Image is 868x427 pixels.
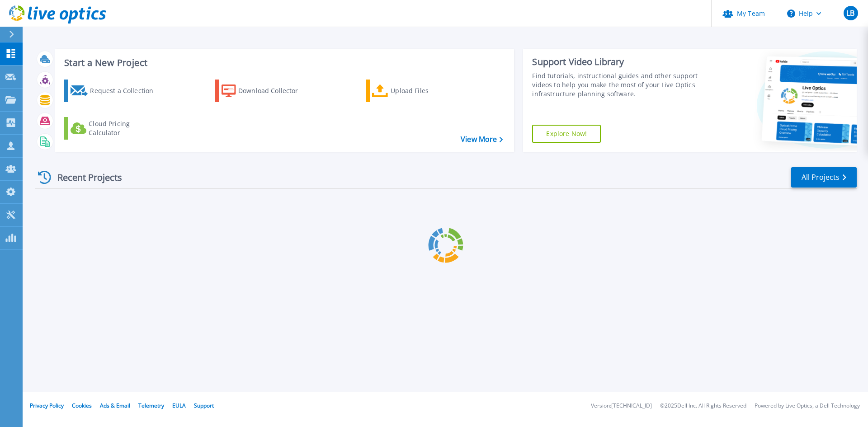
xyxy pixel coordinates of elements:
[30,402,64,409] a: Privacy Policy
[100,402,130,409] a: Ads & Email
[172,402,186,409] a: EULA
[194,402,214,409] a: Support
[64,58,503,68] h3: Start a New Project
[90,82,162,100] div: Request a Collection
[64,117,165,140] a: Cloud Pricing Calculator
[755,403,860,409] li: Powered by Live Optics, a Dell Technology
[138,402,164,409] a: Telemetry
[461,135,503,144] a: View More
[591,403,652,409] li: Version: [TECHNICAL_ID]
[89,119,161,137] div: Cloud Pricing Calculator
[846,9,854,17] span: LB
[391,82,463,100] div: Upload Files
[366,80,467,102] a: Upload Files
[532,71,702,99] div: Find tutorials, instructional guides and other support videos to help you make the most of your L...
[791,167,857,188] a: All Projects
[35,166,134,188] div: Recent Projects
[532,56,702,68] div: Support Video Library
[660,403,746,409] li: © 2025 Dell Inc. All Rights Reserved
[64,80,165,102] a: Request a Collection
[532,125,601,143] a: Explore Now!
[238,82,311,100] div: Download Collector
[72,402,92,409] a: Cookies
[215,80,316,102] a: Download Collector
